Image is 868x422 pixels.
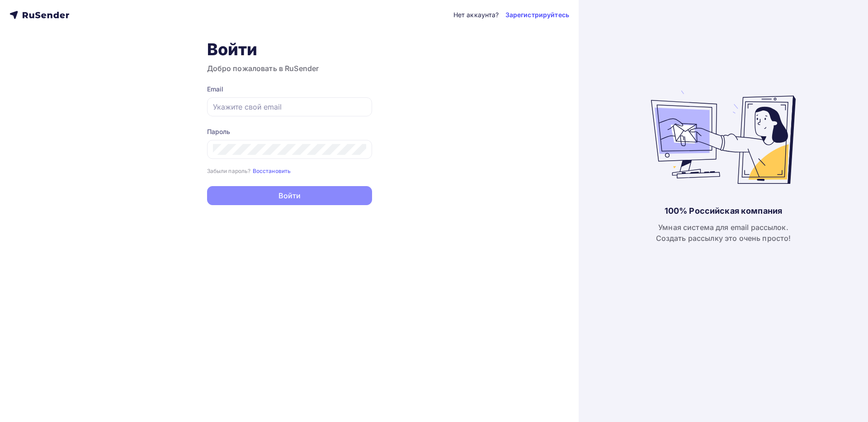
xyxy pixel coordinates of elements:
[207,39,372,59] h1: Войти
[207,85,372,94] div: Email
[207,127,372,136] div: Пароль
[213,101,366,112] input: Укажите свой email
[505,10,569,19] a: Зарегистрируйтесь
[207,168,251,174] small: Забыли пароль?
[665,206,782,216] div: 100% Российская компания
[207,186,372,205] button: Войти
[453,10,499,19] div: Нет аккаунта?
[253,167,291,174] a: Восстановить
[207,63,372,74] h3: Добро пожаловать в RuSender
[253,168,291,174] small: Восстановить
[656,222,791,244] div: Умная система для email рассылок. Создать рассылку это очень просто!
